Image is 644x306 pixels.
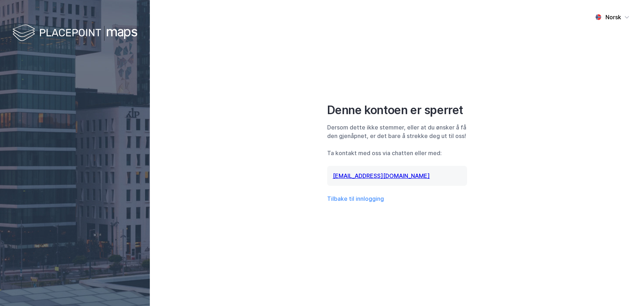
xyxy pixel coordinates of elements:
[327,103,467,117] div: Denne kontoen er sperret
[333,172,430,179] a: [EMAIL_ADDRESS][DOMAIN_NAME]
[605,13,621,21] div: Norsk
[327,194,384,203] button: Tilbake til innlogging
[608,272,644,306] iframe: Chat Widget
[12,23,137,44] img: logo-white.f07954bde2210d2a523dddb988cd2aa7.svg
[327,123,467,140] div: Dersom dette ikke stemmer, eller at du ønsker å få den gjenåpnet, er det bare å strekke deg ut ti...
[327,149,467,157] div: Ta kontakt med oss via chatten eller med:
